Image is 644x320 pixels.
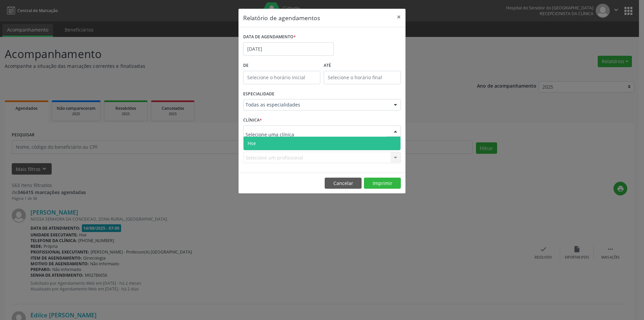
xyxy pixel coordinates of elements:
[243,32,296,42] label: DATA DE AGENDAMENTO
[248,140,256,146] span: Hse
[324,71,401,84] input: Selecione o horário final
[246,101,387,108] span: Todas as especialidades
[246,128,387,141] input: Selecione uma clínica
[324,60,401,71] label: ATÉ
[243,13,320,22] h5: Relatório de agendamentos
[364,178,401,189] button: Imprimir
[243,60,320,71] label: De
[243,89,274,99] label: ESPECIALIDADE
[325,178,362,189] button: Cancelar
[243,42,334,56] input: Selecione uma data ou intervalo
[243,115,262,126] label: CLÍNICA
[243,71,320,84] input: Selecione o horário inicial
[392,9,406,25] button: Close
